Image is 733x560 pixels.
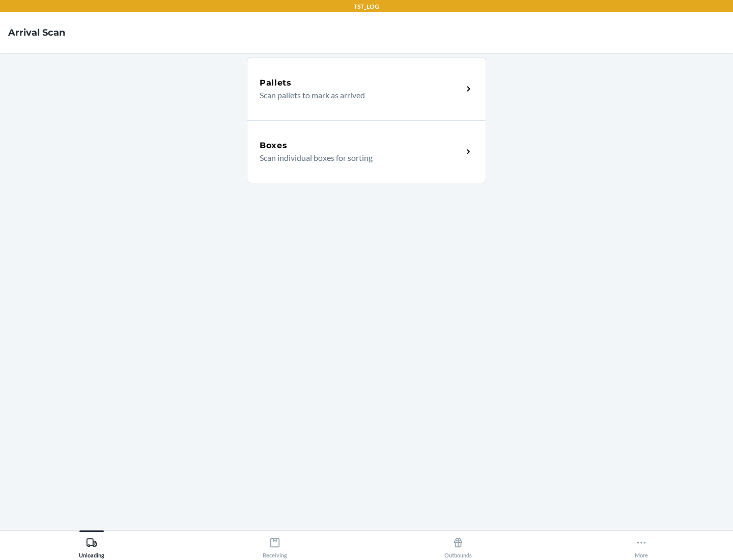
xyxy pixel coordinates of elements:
h5: Pallets [260,77,292,89]
button: Outbounds [366,530,550,558]
button: More [550,530,733,558]
h5: Boxes [260,139,288,152]
h4: Arrival Scan [8,26,65,39]
a: PalletsScan pallets to mark as arrived [247,57,486,120]
p: TST_LOG [354,2,379,11]
p: Scan individual boxes for sorting [260,152,455,164]
p: Scan pallets to mark as arrived [260,89,455,101]
div: Unloading [79,533,104,558]
div: Outbounds [444,533,472,558]
div: Receiving [263,533,287,558]
button: Receiving [183,530,366,558]
a: BoxesScan individual boxes for sorting [247,120,486,183]
div: More [635,533,648,558]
